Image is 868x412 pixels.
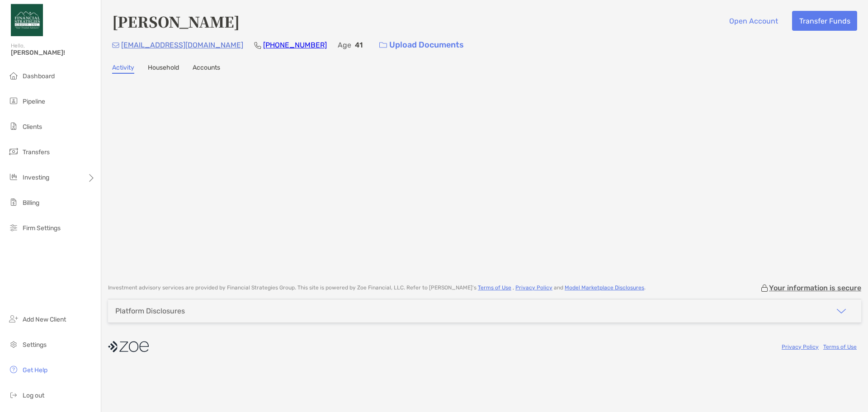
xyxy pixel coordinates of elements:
[8,70,19,81] img: dashboard icon
[108,336,149,357] img: company logo
[112,64,134,74] a: Activity
[8,146,19,157] img: transfers icon
[8,364,19,375] img: get-help icon
[722,11,785,31] button: Open Account
[263,41,327,49] a: [PHONE_NUMBER]
[792,11,857,31] button: Transfer Funds
[8,197,19,208] img: billing icon
[23,199,39,207] span: Billing
[115,307,185,315] div: Platform Disclosures
[23,123,42,131] span: Clients
[108,284,646,291] p: Investment advisory services are provided by Financial Strategies Group . This site is powered by...
[769,284,861,292] p: Your information is secure
[193,64,220,74] a: Accounts
[8,222,19,233] img: firm-settings icon
[515,284,552,291] a: Privacy Policy
[23,98,45,105] span: Pipeline
[8,95,19,106] img: pipeline icon
[782,344,819,350] a: Privacy Policy
[121,39,243,51] p: [EMAIL_ADDRESS][DOMAIN_NAME]
[379,42,387,48] img: button icon
[148,64,179,74] a: Household
[23,316,66,323] span: Add New Client
[836,306,847,317] img: icon arrow
[823,344,857,350] a: Terms of Use
[8,121,19,132] img: clients icon
[23,341,47,349] span: Settings
[8,339,19,350] img: settings icon
[8,389,19,400] img: logout icon
[23,72,55,80] span: Dashboard
[338,39,351,51] p: Age
[8,171,19,182] img: investing icon
[254,42,261,49] img: Phone Icon
[23,366,47,374] span: Get Help
[112,43,119,48] img: Email Icon
[23,224,61,232] span: Firm Settings
[23,174,49,181] span: Investing
[112,11,240,32] h4: [PERSON_NAME]
[23,392,44,399] span: Log out
[355,39,363,51] p: 41
[11,49,95,57] span: [PERSON_NAME]!
[478,284,511,291] a: Terms of Use
[8,313,19,324] img: add_new_client icon
[373,35,470,55] a: Upload Documents
[11,4,43,36] img: Zoe Logo
[565,284,644,291] a: Model Marketplace Disclosures
[23,148,50,156] span: Transfers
